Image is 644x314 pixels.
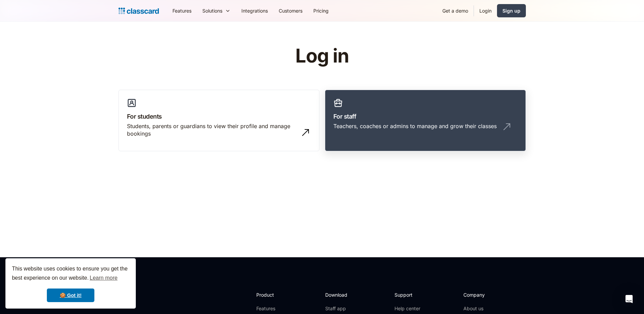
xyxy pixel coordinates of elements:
[325,305,353,312] a: Staff app
[5,258,136,309] div: cookieconsent
[89,273,118,283] a: learn more about cookies
[127,122,297,138] div: Students, parents or guardians to view their profile and manage bookings
[202,7,222,14] div: Solutions
[256,305,293,312] a: Features
[333,112,517,121] h3: For staff
[118,90,319,152] a: For studentsStudents, parents or guardians to view their profile and manage bookings
[333,122,497,130] div: Teachers, coaches or admins to manage and grow their classes
[463,291,509,298] h2: Company
[621,291,637,307] div: Open Intercom Messenger
[437,3,474,18] a: Get a demo
[325,90,526,152] a: For staffTeachers, coaches or admins to manage and grow their classes
[118,6,159,16] a: Logo
[214,46,430,67] h1: Log in
[197,3,236,18] div: Solutions
[167,3,197,18] a: Features
[308,3,334,18] a: Pricing
[325,291,353,298] h2: Download
[47,289,94,302] a: dismiss cookie message
[273,3,308,18] a: Customers
[256,291,293,298] h2: Product
[394,291,422,298] h2: Support
[463,305,509,312] a: About us
[394,305,422,312] a: Help center
[127,112,311,121] h3: For students
[236,3,273,18] a: Integrations
[12,265,129,283] span: This website uses cookies to ensure you get the best experience on our website.
[502,7,520,14] div: Sign up
[474,3,497,18] a: Login
[497,4,526,17] a: Sign up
